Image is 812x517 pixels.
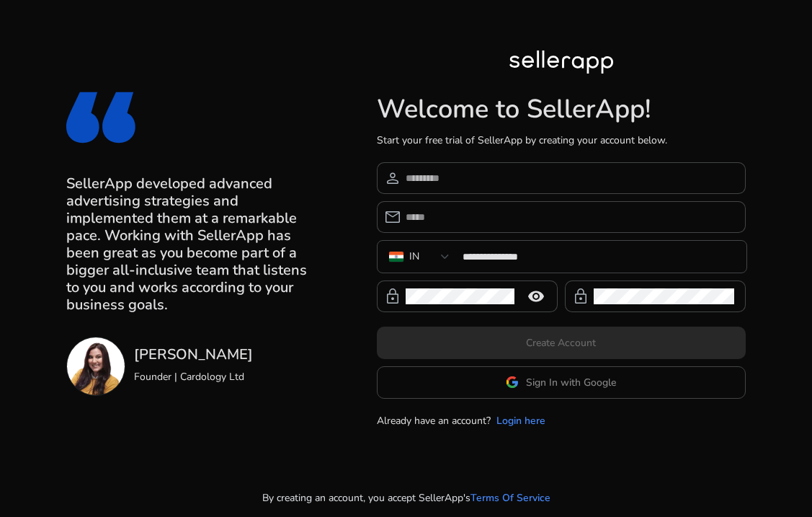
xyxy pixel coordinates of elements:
span: lock [572,288,589,305]
span: email [384,208,401,226]
p: Founder | Cardology Ltd [134,369,253,384]
h3: SellerApp developed advanced advertising strategies and implemented them at a remarkable pace. Wo... [66,175,312,314]
h3: [PERSON_NAME] [134,346,253,363]
div: IN [409,249,419,265]
span: person [384,169,401,187]
mat-icon: remove_red_eye [519,288,553,305]
p: Already have an account? [377,413,491,428]
h1: Welcome to SellerApp! [377,94,746,125]
span: lock [384,288,401,305]
a: Terms Of Service [470,490,550,505]
a: Login here [496,413,545,428]
p: Start your free trial of SellerApp by creating your account below. [377,133,746,148]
